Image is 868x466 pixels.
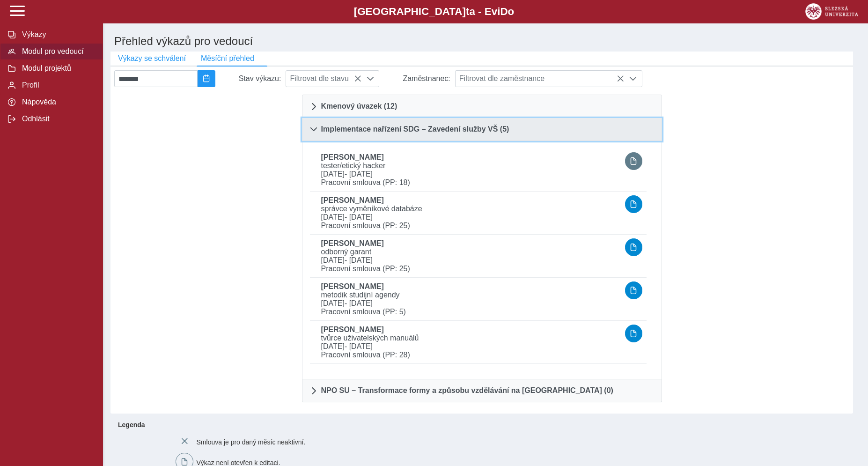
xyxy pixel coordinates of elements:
[321,126,509,133] span: Implementace nařízení SDG – Zavedení služby VŠ (5)
[19,64,95,73] span: Modul projektů
[28,6,840,18] b: [GEOGRAPHIC_DATA] a - Evi
[317,170,621,178] span: [DATE]
[19,98,95,106] span: Nápověda
[110,52,193,66] button: Výkazy se schválení
[345,256,373,264] span: - [DATE]
[317,205,621,213] span: správce vyměníkové databáze
[317,308,621,316] span: Pracovní smlouva (PP: 5)
[197,459,280,466] span: Výkaz není otevřen k editaci.
[317,291,621,299] span: metodik studijní agendy
[321,325,384,333] b: [PERSON_NAME]
[193,52,262,66] button: Měsíční přehled
[317,256,621,265] span: [DATE]
[345,342,373,350] span: - [DATE]
[286,71,361,87] span: Filtrovat dle stavu
[466,6,469,17] span: t
[508,6,515,17] span: o
[19,47,95,56] span: Modul pro vedoucí
[215,70,286,87] div: Stav výkazu:
[345,170,373,178] span: - [DATE]
[118,54,186,63] span: Výkazy se schválení
[805,3,858,20] img: logo_web_su.png
[317,222,621,230] span: Pracovní smlouva (PP: 25)
[321,239,384,247] b: [PERSON_NAME]
[379,70,455,87] div: Zaměstnanec:
[321,103,397,110] span: Kmenový úvazek (12)
[317,299,621,308] span: [DATE]
[19,30,95,39] span: Výkazy
[321,282,384,290] b: [PERSON_NAME]
[317,248,621,256] span: odborný garant
[19,115,95,123] span: Odhlásit
[321,196,384,204] b: [PERSON_NAME]
[197,438,306,446] span: Smlouva je pro daný měsíc neaktivní.
[321,153,384,161] b: [PERSON_NAME]
[456,71,624,87] span: Filtrovat dle zaměstnance
[321,387,613,394] span: NPO SU – Transformace formy a způsobu vzdělávání na [GEOGRAPHIC_DATA] (0)
[317,342,621,351] span: [DATE]
[500,6,508,17] span: D
[317,334,621,342] span: tvůrce uživatelských manuálů
[317,265,621,273] span: Pracovní smlouva (PP: 25)
[317,351,621,359] span: Pracovní smlouva (PP: 28)
[201,54,254,63] span: Měsíční přehled
[19,81,95,89] span: Profil
[345,213,373,221] span: - [DATE]
[317,213,621,222] span: [DATE]
[198,70,215,87] button: 2025/09
[317,178,621,187] span: Pracovní smlouva (PP: 18)
[345,299,373,307] span: - [DATE]
[110,31,861,52] h1: Přehled výkazů pro vedoucí
[317,162,621,170] span: tester/etický hacker
[114,417,849,432] b: Legenda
